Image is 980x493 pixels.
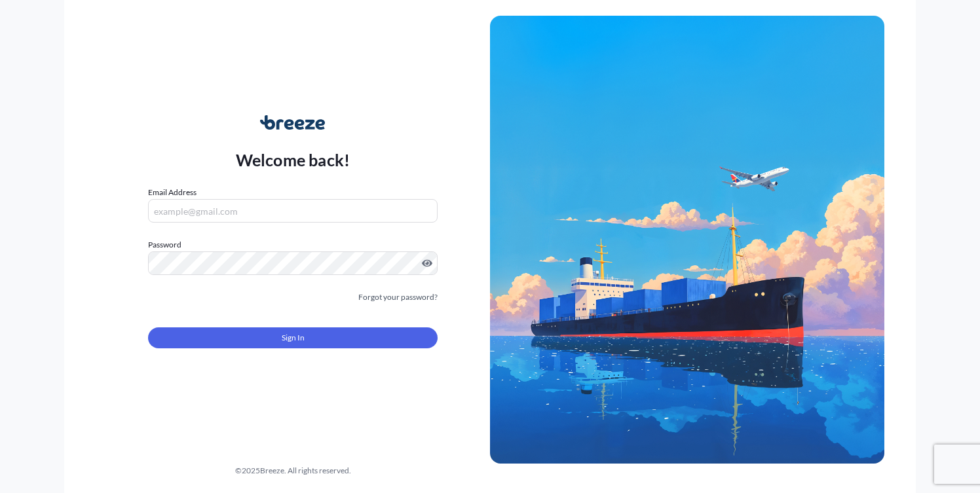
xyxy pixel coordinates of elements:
div: © 2025 Breeze. All rights reserved. [96,464,490,477]
input: example@gmail.com [148,199,438,223]
img: Ship illustration [490,16,884,464]
button: Show password [422,258,432,268]
span: Sign In [282,331,305,344]
label: Email Address [148,186,197,199]
p: Welcome back! [236,149,350,170]
button: Sign In [148,327,438,348]
label: Password [148,238,438,251]
a: Forgot your password? [358,291,438,304]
